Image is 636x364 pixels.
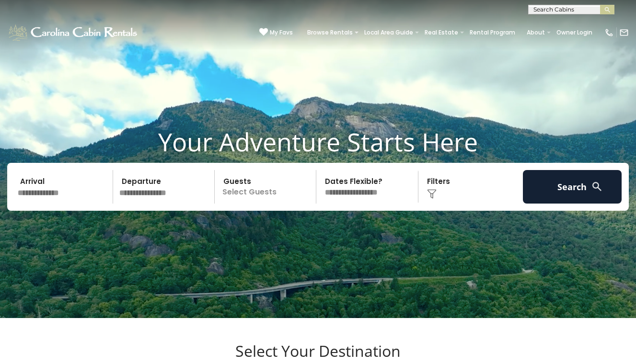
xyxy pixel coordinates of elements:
[604,28,614,37] img: phone-regular-white.png
[359,26,418,39] a: Local Area Guide
[259,28,293,37] a: My Favs
[7,23,140,42] img: White-1-1-2.png
[465,26,520,39] a: Rental Program
[591,181,603,193] img: search-regular-white.png
[270,28,293,37] span: My Favs
[420,26,463,39] a: Real Estate
[522,26,550,39] a: About
[218,170,316,204] p: Select Guests
[302,26,358,39] a: Browse Rentals
[7,127,629,157] h1: Your Adventure Starts Here
[552,26,597,39] a: Owner Login
[523,170,622,204] button: Search
[427,189,437,199] img: filter--v1.png
[619,28,629,37] img: mail-regular-white.png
